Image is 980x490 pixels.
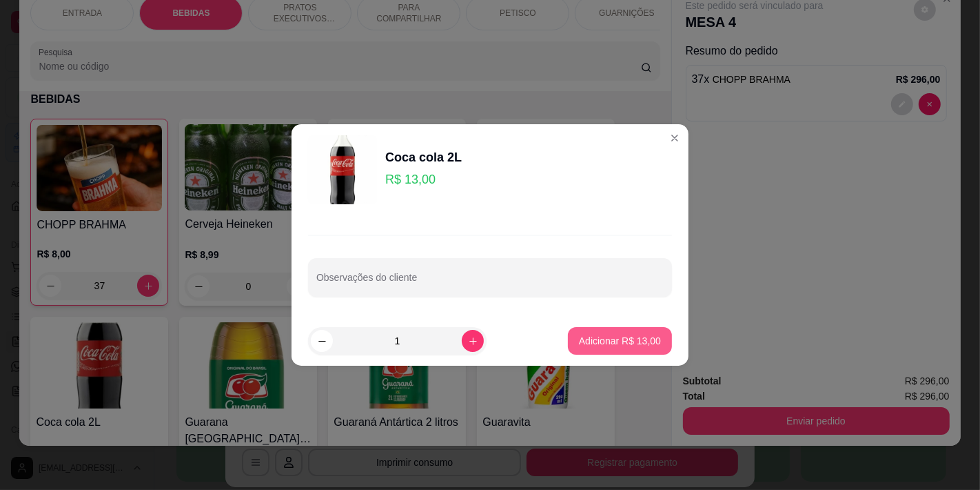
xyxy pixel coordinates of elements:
p: R$ 13,00 [385,170,462,189]
img: product-image [308,135,377,204]
button: increase-product-quantity [462,330,484,352]
div: Coca cola 2L [385,148,462,167]
button: Close [664,127,686,149]
p: Adicionar R$ 13,00 [579,334,661,348]
input: Observações do cliente [316,276,664,290]
button: decrease-product-quantity [311,330,333,352]
button: Adicionar R$ 13,00 [568,327,672,355]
